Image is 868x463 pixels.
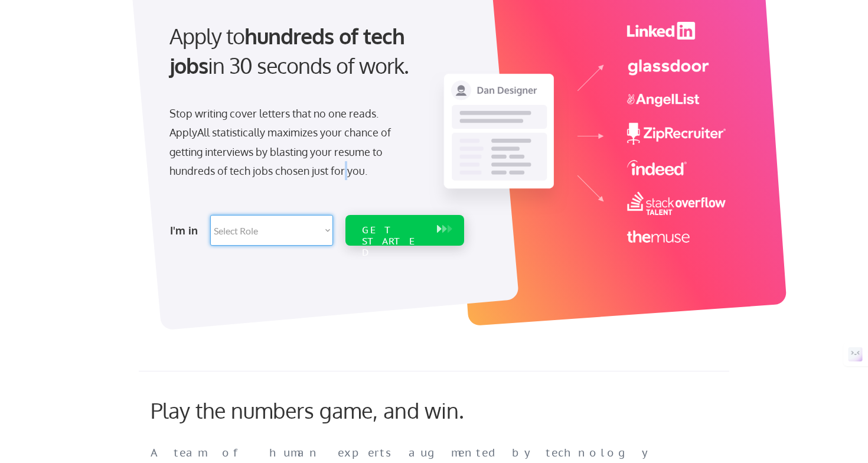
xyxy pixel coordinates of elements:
div: Stop writing cover letters that no one reads. ApplyAll statistically maximizes your chance of get... [169,104,412,181]
div: Play the numbers game, and win. [151,397,517,423]
div: Apply to in 30 seconds of work. [169,21,459,81]
div: I'm in [170,221,203,240]
strong: hundreds of tech jobs [169,22,410,79]
div: GET STARTED [362,224,425,259]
